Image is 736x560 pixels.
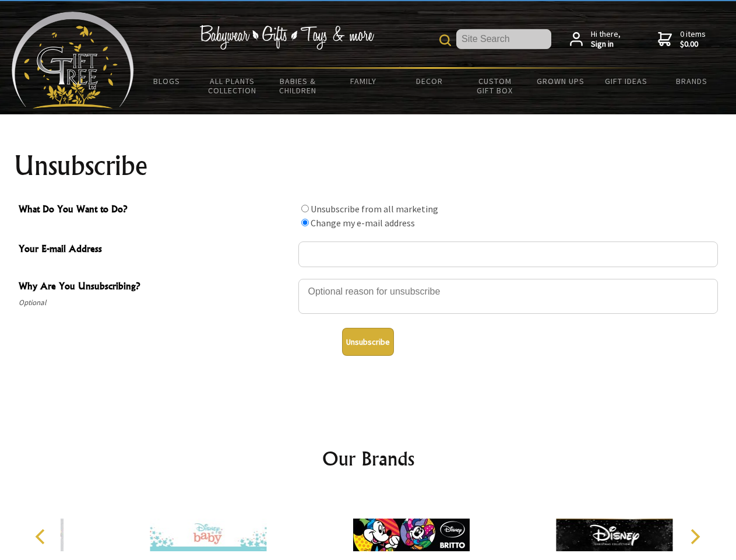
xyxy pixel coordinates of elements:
a: Hi there,Sign in [570,29,621,50]
label: Unsubscribe from all marketing [311,203,438,215]
a: Family [331,69,397,93]
a: Decor [396,69,462,93]
label: Change my e-mail address [311,217,415,229]
a: Babies & Children [265,69,331,103]
textarea: Why Are You Unsubscribing? [298,279,718,314]
span: What Do You Want to Do? [19,202,293,219]
span: Optional [19,296,293,310]
a: Grown Ups [527,69,593,93]
button: Previous [29,524,55,549]
input: Site Search [456,29,551,49]
span: Hi there, [591,29,621,50]
input: What Do You Want to Do? [301,219,309,226]
a: Custom Gift Box [462,69,528,103]
strong: Sign in [591,39,621,50]
button: Unsubscribe [342,328,394,356]
a: BLOGS [134,69,200,93]
a: All Plants Collection [200,69,266,103]
strong: $0.00 [680,39,706,50]
input: What Do You Want to Do? [301,205,309,212]
h1: Unsubscribe [14,152,723,180]
button: Next [682,524,707,549]
span: Your E-mail Address [19,242,293,258]
img: product search [439,34,451,46]
img: Babyware - Gifts - Toys and more... [12,12,134,108]
img: Babywear - Gifts - Toys & more [199,25,374,50]
input: Your E-mail Address [298,242,718,267]
span: 0 items [680,29,706,50]
a: Brands [659,69,725,93]
a: 0 items$0.00 [658,29,706,50]
a: Gift Ideas [593,69,659,93]
h2: Our Brands [23,444,713,473]
span: Why Are You Unsubscribing? [19,279,293,296]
